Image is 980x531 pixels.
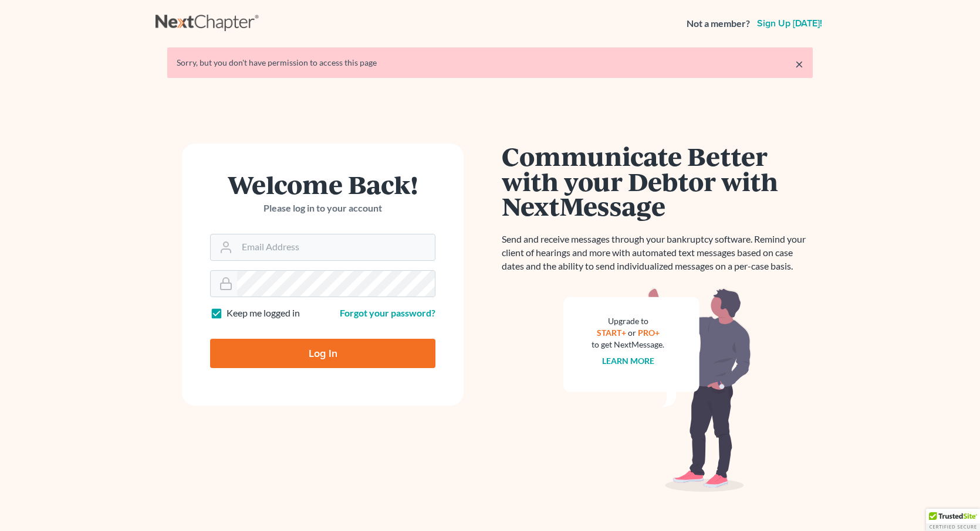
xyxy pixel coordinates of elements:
a: Learn more [602,356,654,366]
h1: Communicate Better with your Debtor with NextMessage [502,144,813,219]
img: nextmessage_bg-59042aed3d76b12b5cd301f8e5b87938c9018125f34e5fa2b7a6b67550977c72.svg [563,287,751,492]
input: Email Address [237,234,435,260]
a: Forgot your password? [340,307,435,318]
a: PRO+ [638,328,660,338]
div: to get NextMessage. [592,339,664,350]
a: Sign up [DATE]! [755,19,824,28]
strong: Not a member? [687,17,750,30]
p: Send and receive messages through your bankruptcy software. Remind your client of hearings and mo... [502,233,813,273]
div: TrustedSite Certified [926,509,980,531]
h1: Welcome Back! [210,172,435,197]
input: Log In [210,339,435,368]
div: Upgrade to [592,315,664,327]
label: Keep me logged in [227,307,300,320]
a: START+ [597,328,626,338]
a: × [795,57,803,71]
p: Please log in to your account [210,202,435,215]
div: Sorry, but you don't have permission to access this page [177,57,803,69]
span: or [628,328,636,338]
